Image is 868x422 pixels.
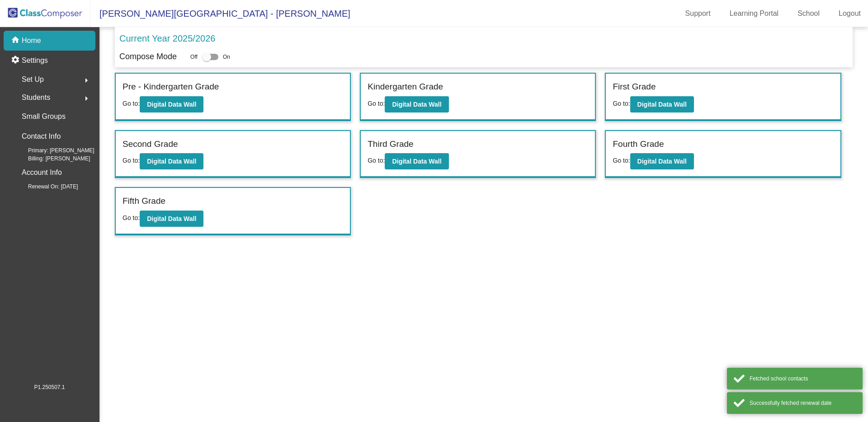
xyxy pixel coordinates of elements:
span: Set Up [22,73,44,86]
span: Billing: [PERSON_NAME] [14,155,90,163]
button: Digital Data Wall [140,211,203,227]
p: Compose Mode [119,51,177,63]
a: Logout [831,6,868,21]
mat-icon: arrow_right [81,75,92,86]
p: Small Groups [22,110,66,123]
label: Pre - Kindergarten Grade [123,80,219,94]
span: Go to: [123,157,140,164]
label: Kindergarten Grade [368,80,443,94]
p: Account Info [22,166,62,179]
span: Go to: [123,100,140,107]
b: Digital Data Wall [392,101,441,108]
span: Go to: [613,157,630,164]
a: School [790,6,827,21]
button: Digital Data Wall [630,96,694,113]
a: Learning Portal [722,6,786,21]
p: Current Year 2025/2026 [119,32,215,45]
mat-icon: home [11,35,22,46]
b: Digital Data Wall [147,101,196,108]
label: First Grade [613,80,656,94]
label: Second Grade [123,138,178,151]
span: Go to: [368,157,385,164]
span: Renewal On: [DATE] [14,183,78,191]
div: Successfully fetched renewal date [750,399,856,407]
label: Fifth Grade [123,195,165,208]
b: Digital Data Wall [147,215,196,222]
span: On [223,53,230,61]
a: Support [678,6,718,21]
span: Primary: [PERSON_NAME] [14,146,94,155]
b: Digital Data Wall [392,158,441,165]
label: Fourth Grade [613,138,664,151]
span: [PERSON_NAME][GEOGRAPHIC_DATA] - [PERSON_NAME] [90,6,350,21]
span: Go to: [368,100,385,107]
p: Settings [22,55,48,66]
mat-icon: arrow_right [81,93,92,104]
label: Third Grade [368,138,413,151]
mat-icon: settings [11,55,22,66]
b: Digital Data Wall [637,101,687,108]
button: Digital Data Wall [140,153,203,169]
span: Go to: [613,100,630,107]
button: Digital Data Wall [140,96,203,113]
span: Off [190,53,198,61]
span: Students [22,91,50,104]
button: Digital Data Wall [385,153,448,169]
p: Contact Info [22,130,61,143]
b: Digital Data Wall [147,158,196,165]
p: Home [22,35,41,46]
button: Digital Data Wall [385,96,448,113]
div: Fetched school contacts [750,375,856,383]
button: Digital Data Wall [630,153,694,169]
span: Go to: [123,214,140,221]
b: Digital Data Wall [637,158,687,165]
